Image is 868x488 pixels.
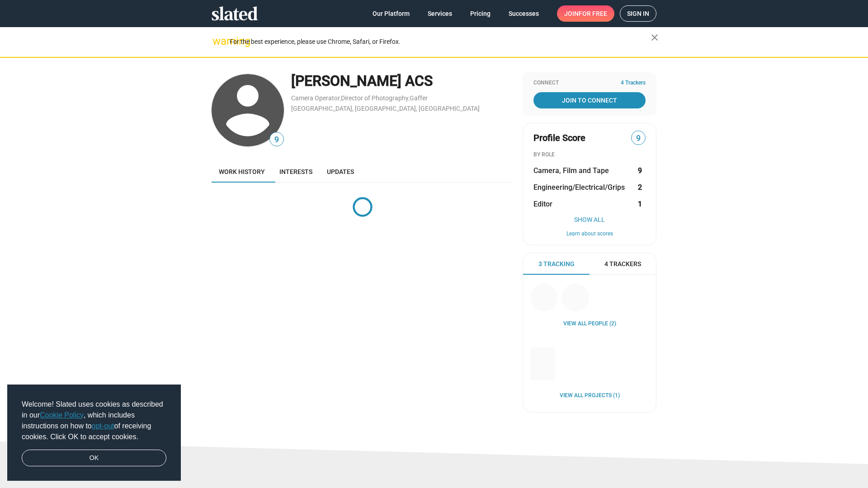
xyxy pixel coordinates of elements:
a: Joinfor free [557,5,614,22]
span: Sign in [627,6,649,21]
span: Updates [327,168,354,175]
span: Pricing [470,5,491,22]
span: 3 Tracking [538,260,575,268]
span: Camera, Film and Tape [533,166,609,175]
span: Engineering/Electrical/Grips [533,183,625,192]
div: For the best experience, please use Chrome, Safari, or Firefox. [230,36,651,48]
span: 9 [270,134,283,146]
div: Connect [533,80,646,87]
a: Updates [320,161,361,183]
span: , [409,96,410,101]
strong: 1 [638,199,642,209]
span: Interests [279,168,312,175]
span: 4 Trackers [604,260,641,268]
span: Welcome! Slated uses cookies as described in our , which includes instructions on how to of recei... [22,399,166,442]
a: Gaffer [410,94,428,102]
span: Our Platform [373,5,410,22]
a: Sign in [620,5,656,22]
a: [GEOGRAPHIC_DATA], [GEOGRAPHIC_DATA], [GEOGRAPHIC_DATA] [291,105,480,112]
span: Editor [533,199,552,209]
a: Director of Photography [341,94,409,102]
a: View all Projects (1) [560,392,620,399]
span: 9 [632,132,645,145]
span: Services [428,5,452,22]
a: opt-out [92,422,114,430]
a: Services [420,5,459,22]
strong: 9 [638,166,642,175]
button: Learn about scores [533,230,646,238]
div: BY ROLE [533,151,646,159]
span: Join [564,5,607,22]
a: Pricing [463,5,498,22]
mat-icon: close [649,32,660,43]
mat-icon: warning [212,36,223,47]
a: Join To Connect [533,92,646,108]
a: Our Platform [365,5,417,22]
a: Work history [212,161,272,183]
a: dismiss cookie message [22,450,166,467]
span: 4 Trackers [621,80,646,87]
a: Cookie Policy [40,411,84,419]
span: Join To Connect [535,92,644,108]
span: Successes [509,5,539,22]
span: , [340,96,341,101]
span: Work history [219,168,265,175]
span: for free [579,5,607,22]
a: View all People (2) [563,320,616,328]
button: Show All [533,216,646,223]
a: Interests [272,161,320,183]
span: Profile Score [533,132,585,144]
strong: 2 [638,183,642,192]
div: cookieconsent [7,385,181,481]
a: Camera Operator [291,94,340,102]
div: [PERSON_NAME] ACS [291,71,514,91]
a: Successes [501,5,546,22]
